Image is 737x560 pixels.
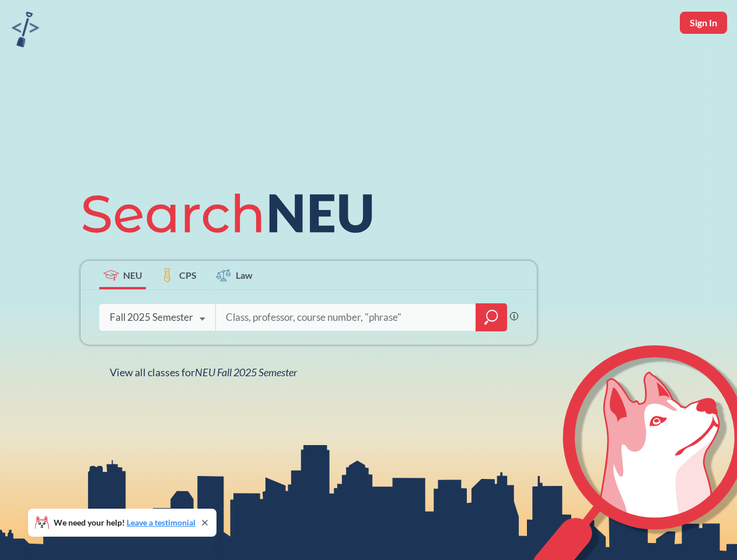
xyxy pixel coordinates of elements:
img: sandbox logo [12,12,39,47]
span: CPS [179,268,197,282]
svg: magnifying glass [484,309,498,325]
a: sandbox logo [12,12,39,51]
div: magnifying glass [476,303,507,331]
span: NEU Fall 2025 Semester [195,366,297,379]
button: Sign In [680,12,727,34]
a: Leave a testimonial [127,517,195,527]
div: Fall 2025 Semester [110,311,193,324]
span: Law [236,268,253,282]
input: Class, professor, course number, "phrase" [225,305,467,330]
span: We need your help! [54,519,195,527]
span: NEU [123,268,142,282]
span: View all classes for [110,366,297,379]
